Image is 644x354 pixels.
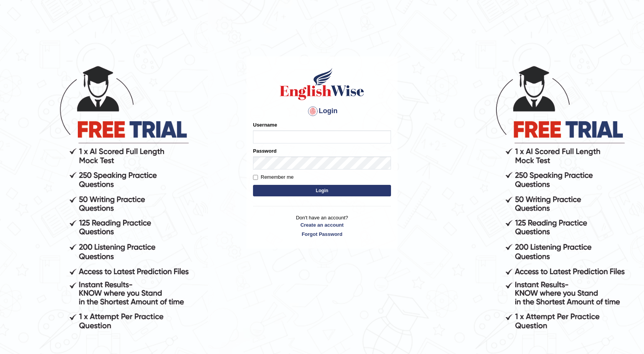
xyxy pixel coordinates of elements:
[278,67,366,101] img: Logo of English Wise sign in for intelligent practice with AI
[253,185,391,196] button: Login
[253,173,294,181] label: Remember me
[253,221,391,229] a: Create an account
[253,147,276,155] label: Password
[253,105,391,117] h4: Login
[253,214,391,238] p: Don't have an account?
[253,175,258,180] input: Remember me
[253,231,391,238] a: Forgot Password
[253,121,277,128] label: Username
